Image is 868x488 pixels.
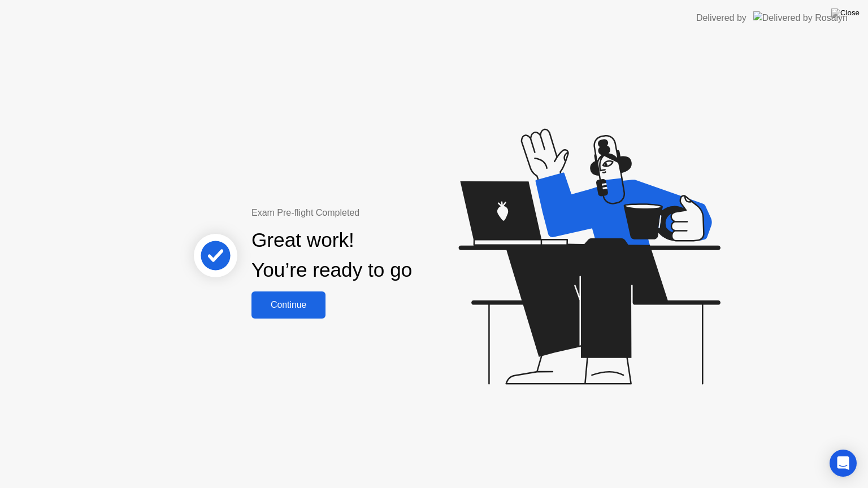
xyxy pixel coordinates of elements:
[251,206,485,220] div: Exam Pre-flight Completed
[251,291,325,319] button: Continue
[696,11,747,25] div: Delivered by
[753,11,848,24] img: Delivered by Rosalyn
[831,8,860,18] img: Close
[830,450,857,477] div: Open Intercom Messenger
[251,225,412,285] div: Great work! You’re ready to go
[255,300,322,310] div: Continue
